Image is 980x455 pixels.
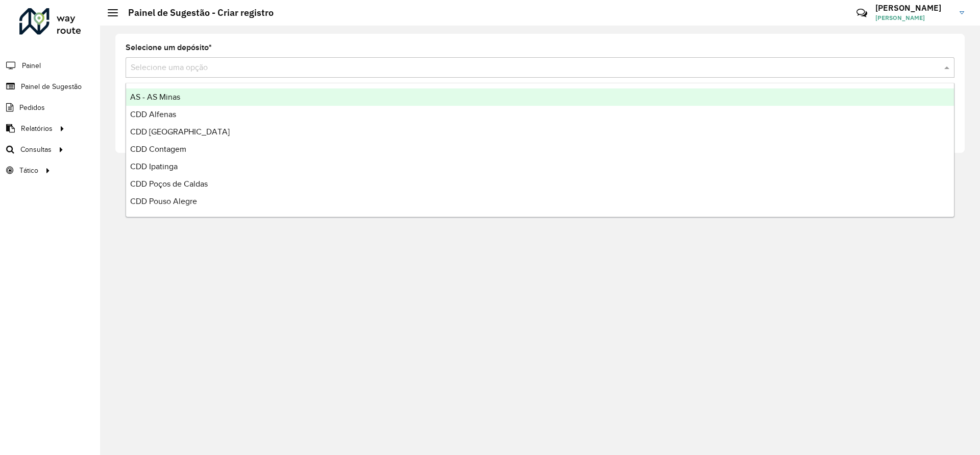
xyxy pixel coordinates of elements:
span: Tático [19,165,38,176]
span: CDD Contagem [130,145,186,153]
span: CDD Ipatinga [130,162,178,171]
ng-dropdown-panel: Options list [126,83,954,217]
span: Consultas [20,144,52,155]
span: CDD Pouso Alegre [130,197,197,206]
label: Selecione um depósito [126,41,212,54]
span: Painel [22,60,41,71]
span: Painel de Sugestão [21,81,82,92]
h2: Painel de Sugestão - Criar registro [118,7,274,18]
span: CDD Alfenas [130,110,176,119]
span: Pedidos [19,102,45,113]
span: Relatórios [21,123,53,134]
a: Contato Rápido [851,2,873,24]
span: CDD [GEOGRAPHIC_DATA] [130,127,230,136]
h3: [PERSON_NAME] [875,3,952,13]
span: AS - AS Minas [130,93,180,101]
span: CDD Poços de Caldas [130,179,208,188]
span: [PERSON_NAME] [875,13,952,22]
